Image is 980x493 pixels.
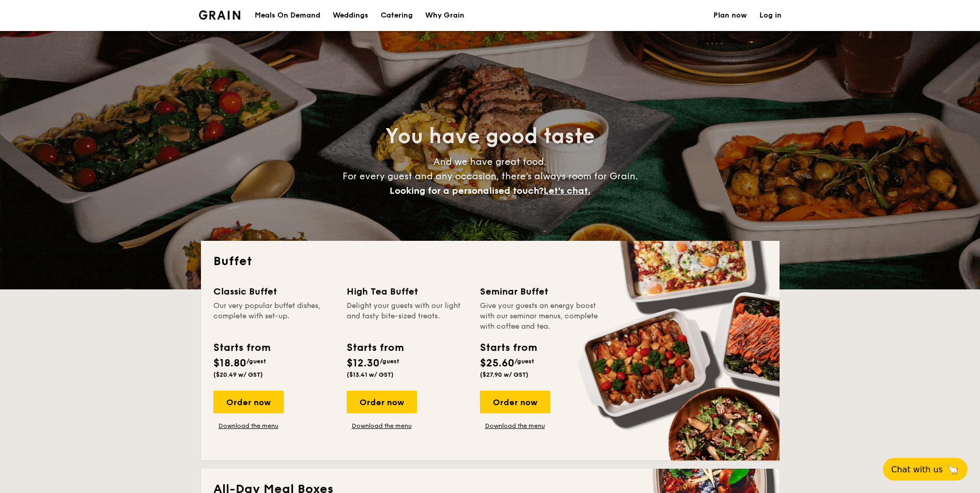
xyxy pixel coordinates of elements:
[213,284,334,299] div: Classic Buffet
[343,156,638,196] span: And we have great food. For every guest and any occasion, there’s always room for Grain.
[347,301,468,332] div: Delight your guests with our light and tasty bite-sized treats.
[480,371,528,378] span: ($27.90 w/ GST)
[480,301,601,332] div: Give your guests an energy boost with our seminar menus, complete with coffee and tea.
[480,422,550,430] a: Download the menu
[246,358,266,365] span: /guest
[385,124,595,149] span: You have good taste
[213,422,284,430] a: Download the menu
[347,391,417,413] div: Order now
[347,340,403,356] div: Starts from
[213,301,334,332] div: Our very popular buffet dishes, complete with set-up.
[380,358,399,365] span: /guest
[199,10,241,20] a: Logotype
[213,253,767,270] h2: Buffet
[515,358,534,365] span: /guest
[213,357,246,369] span: $18.80
[347,357,380,369] span: $12.30
[883,458,968,481] button: Chat with us🦙
[390,185,543,196] span: Looking for a personalised touch?
[947,464,959,475] span: 🦙
[347,422,417,430] a: Download the menu
[213,391,284,413] div: Order now
[480,391,550,413] div: Order now
[213,340,270,356] div: Starts from
[213,371,263,378] span: ($20.49 w/ GST)
[199,10,241,20] img: Grain
[891,465,943,474] span: Chat with us
[347,371,394,378] span: ($13.41 w/ GST)
[543,185,590,196] span: Let's chat.
[480,284,601,299] div: Seminar Buffet
[480,357,515,369] span: $25.60
[480,340,536,356] div: Starts from
[347,284,468,299] div: High Tea Buffet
